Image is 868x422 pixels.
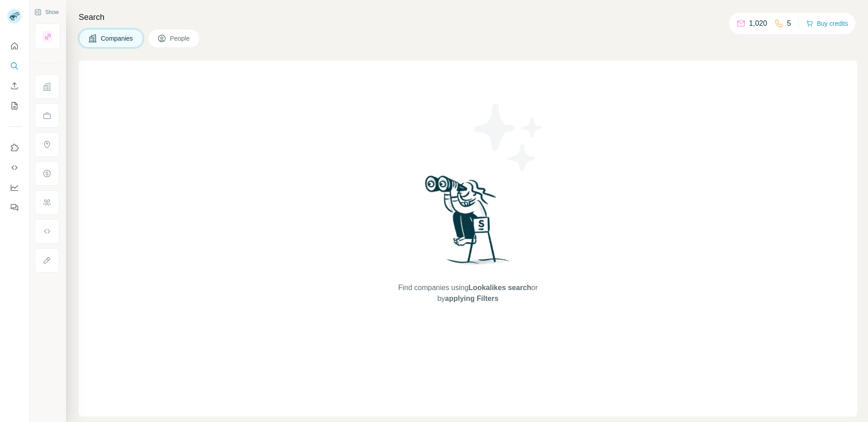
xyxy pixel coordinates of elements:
[787,18,791,29] p: 5
[7,159,22,176] button: Use Surfe API
[7,179,22,196] button: Dashboard
[7,140,22,156] button: Use Surfe on LinkedIn
[7,38,22,54] button: Quick start
[7,78,22,94] button: Enrich CSV
[468,97,549,178] img: Surfe Illustration - Stars
[7,199,22,216] button: Feedback
[101,34,134,43] span: Companies
[79,11,857,23] h4: Search
[749,18,767,29] p: 1,020
[468,284,531,291] span: Lookalikes search
[396,282,540,304] span: Find companies using or by
[421,173,515,274] img: Surfe Illustration - Woman searching with binoculars
[170,34,191,43] span: People
[7,58,22,74] button: Search
[28,5,65,19] button: Show
[445,295,498,302] span: applying Filters
[7,98,22,114] button: My lists
[806,17,848,30] button: Buy credits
